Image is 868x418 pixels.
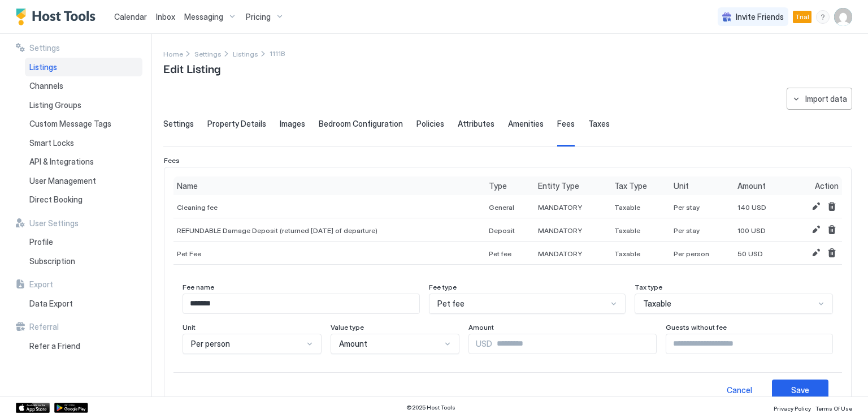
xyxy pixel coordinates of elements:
span: Amount [339,339,367,349]
button: Import data [787,88,852,110]
input: Input Field [666,334,832,354]
span: Guests without fee [666,323,727,331]
span: Per stay [674,203,700,212]
input: Input Field [183,294,419,313]
a: Refer a Friend [25,337,142,356]
span: API & Integrations [29,157,94,167]
span: Property Details [207,119,266,129]
span: Inbox [156,12,175,21]
span: Listings [233,50,258,58]
div: Save [791,384,809,396]
span: 100 USD [737,226,766,235]
a: Calendar [114,11,147,23]
button: Cancel [711,380,767,400]
a: Smart Locks [25,133,142,153]
span: Smart Locks [29,138,74,148]
span: Pet fee [489,249,511,258]
span: Taxable [614,249,640,258]
a: Listings [25,58,142,77]
span: Deposit [489,226,515,235]
div: Breadcrumb [163,48,183,59]
span: Channels [29,81,63,91]
span: Edit Listing [163,59,220,76]
span: Action [815,181,839,191]
a: Inbox [156,11,175,23]
span: Pricing [246,12,271,22]
div: User profile [834,8,852,26]
span: Listing Groups [29,100,81,110]
span: 50 USD [737,249,763,258]
a: Data Export [25,294,142,313]
span: Taxes [588,119,610,129]
div: Breadcrumb [194,48,222,59]
a: Profile [25,232,142,252]
span: Subscription [29,256,75,266]
span: User Settings [29,218,79,229]
span: Direct Booking [29,195,83,205]
span: Messaging [184,12,223,22]
span: Per person [674,249,709,258]
span: Images [280,119,305,129]
a: Privacy Policy [774,402,811,413]
span: Data Export [29,299,73,309]
input: Input Field [492,334,656,354]
span: Fee type [429,283,457,291]
span: Pet fee [437,299,465,309]
span: Entity Type [538,181,579,191]
a: Listing Groups [25,96,142,115]
span: Unit [674,181,689,191]
span: Invite Friends [736,12,784,22]
span: General [489,203,514,212]
span: MANDATORY [538,249,582,258]
a: Custom Message Tags [25,114,142,133]
button: Save [772,380,828,400]
a: Home [163,48,183,59]
span: Pet Fee [177,249,201,258]
span: Breadcrumb [270,49,285,58]
div: App Store [16,403,50,413]
div: Import data [805,93,847,105]
button: Delete [825,200,839,213]
span: Settings [194,50,222,58]
a: Direct Booking [25,190,142,209]
a: Listings [233,48,258,59]
span: MANDATORY [538,226,582,235]
span: Name [177,181,198,191]
a: Settings [194,48,222,59]
span: Terms Of Use [815,405,852,412]
a: API & Integrations [25,152,142,171]
span: Bedroom Configuration [319,119,403,129]
span: Export [29,279,53,290]
div: menu [816,10,830,24]
span: Fees [557,119,575,129]
span: Cleaning fee [177,203,218,212]
div: Host Tools Logo [16,8,101,25]
span: Taxable [643,299,671,309]
span: Settings [29,43,60,53]
span: Profile [29,237,53,247]
a: Channels [25,76,142,96]
span: Home [163,50,183,58]
a: Google Play Store [54,403,88,413]
span: Taxable [614,203,640,212]
a: User Management [25,171,142,191]
iframe: Intercom live chat [11,380,38,407]
span: Amount [737,181,766,191]
span: Listings [29,62,57,72]
span: USD [476,339,492,349]
span: © 2025 Host Tools [406,404,455,411]
a: Subscription [25,252,142,271]
span: Policies [416,119,444,129]
span: Attributes [458,119,494,129]
button: Edit [809,200,823,213]
span: Refer a Friend [29,341,80,351]
span: Custom Message Tags [29,119,111,129]
span: Privacy Policy [774,405,811,412]
span: Settings [163,119,194,129]
div: Cancel [727,384,752,396]
span: Amount [468,323,494,331]
span: Taxable [614,226,640,235]
button: Edit [809,246,823,260]
button: Edit [809,223,823,236]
